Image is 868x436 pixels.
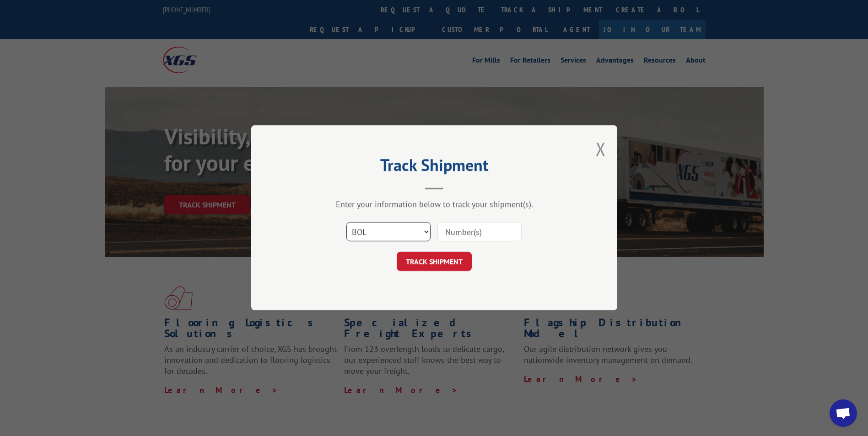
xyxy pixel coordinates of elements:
input: Number(s) [437,223,522,242]
h2: Track Shipment [297,159,571,176]
button: TRACK SHIPMENT [397,252,472,271]
a: Open chat [830,399,857,427]
button: Close modal [596,137,606,161]
div: Enter your information below to track your shipment(s). [297,199,571,210]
